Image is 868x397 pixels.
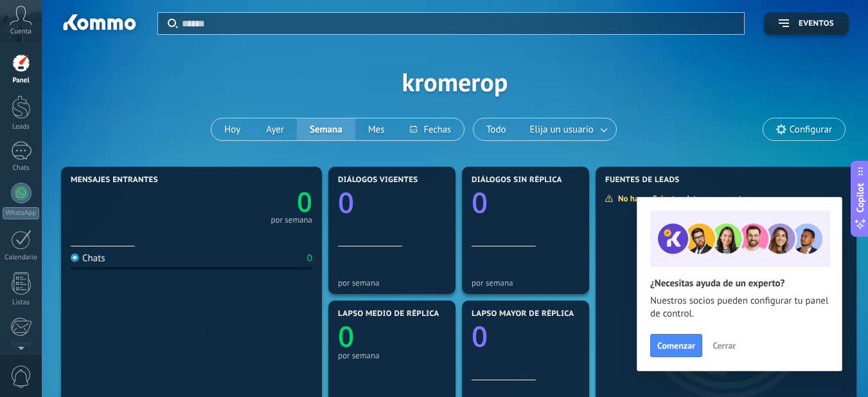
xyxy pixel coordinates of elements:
[527,121,596,138] span: Elija un usuario
[191,183,312,220] a: 0
[297,118,355,140] button: Semana
[3,123,40,131] div: Leads
[605,193,761,204] div: No hay suficientes datos para mostrar
[338,317,354,355] text: 0
[338,309,439,319] span: Lapso medio de réplica
[764,12,849,35] button: Eventos
[650,277,829,290] h2: ¿Necesitas ayuda de un experto?
[3,164,40,172] div: Chats
[472,317,488,355] text: 0
[307,252,312,264] div: 0
[472,278,580,288] div: por semana
[472,183,488,221] text: 0
[338,183,354,221] text: 0
[3,254,40,262] div: Calendario
[253,118,297,140] button: Ayer
[10,28,31,36] span: Cuenta
[472,176,562,185] span: Diálogos sin réplica
[707,336,741,355] button: Cerrar
[3,299,40,307] div: Listas
[355,118,398,140] button: Mes
[605,176,680,185] span: Fuentes de leads
[338,278,446,288] div: por semana
[397,118,463,140] button: Fechas
[3,77,40,85] div: Panel
[297,183,312,220] text: 0
[270,217,312,223] div: por semana
[338,351,446,360] div: por semana
[657,341,695,350] span: Comenzar
[211,118,253,140] button: Hoy
[71,252,105,264] div: Chats
[790,124,832,135] span: Configurar
[3,207,39,219] div: WhatsApp
[799,19,834,28] span: Eventos
[472,309,574,319] span: Lapso mayor de réplica
[338,176,418,185] span: Diálogos vigentes
[474,118,519,140] button: Todo
[854,183,867,212] span: Copilot
[713,341,736,350] span: Cerrar
[519,118,616,140] button: Elija un usuario
[650,334,702,357] button: Comenzar
[71,176,158,185] span: Mensajes entrantes
[650,295,829,320] span: Nuestros socios pueden configurar tu panel de control.
[71,254,79,262] img: Chats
